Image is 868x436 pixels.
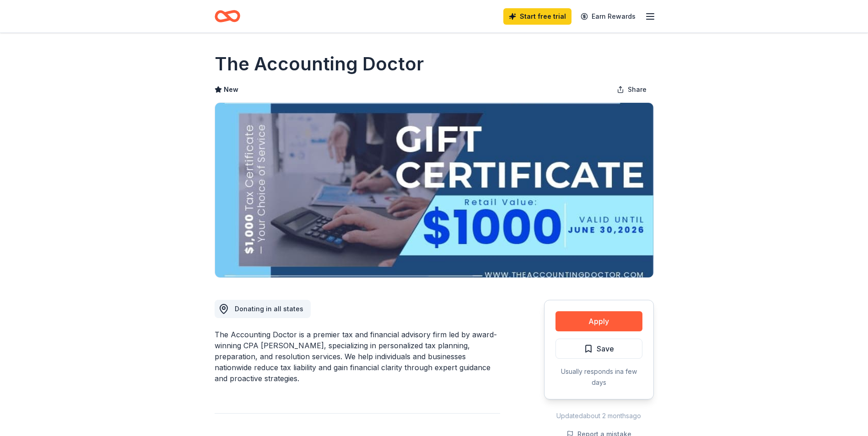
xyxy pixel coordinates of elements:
a: Earn Rewards [575,8,641,25]
div: Usually responds in a few days [555,366,642,388]
img: Image for The Accounting Doctor [215,103,653,277]
span: Donating in all states [235,305,303,313]
h1: The Accounting Doctor [215,51,424,77]
span: Save [597,343,614,355]
div: Updated about 2 months ago [544,410,654,421]
span: New [224,84,238,95]
button: Apply [555,311,642,331]
button: Share [609,80,654,99]
span: Share [628,84,647,95]
a: Home [215,5,240,27]
a: Start free trial [503,8,571,25]
div: The Accounting Doctor is a premier tax and financial advisory firm led by award-winning CPA [PERS... [215,329,500,384]
button: Save [555,339,642,359]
